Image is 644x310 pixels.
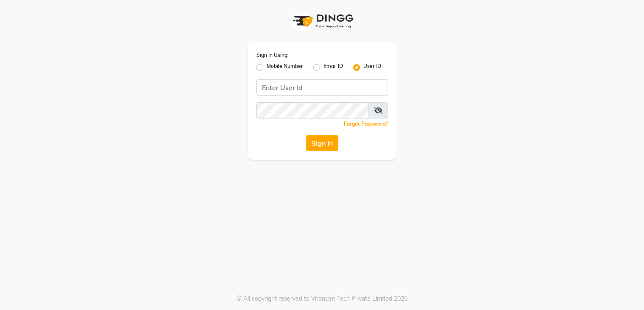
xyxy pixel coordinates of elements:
[256,79,388,96] input: Username
[344,121,388,127] a: Forgot Password?
[256,102,369,118] input: Username
[267,62,303,73] label: Mobile Number
[256,51,289,59] label: Sign In Using:
[306,135,338,151] button: Sign In
[323,62,343,73] label: Email ID
[363,62,381,73] label: User ID
[288,8,356,34] img: logo1.svg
